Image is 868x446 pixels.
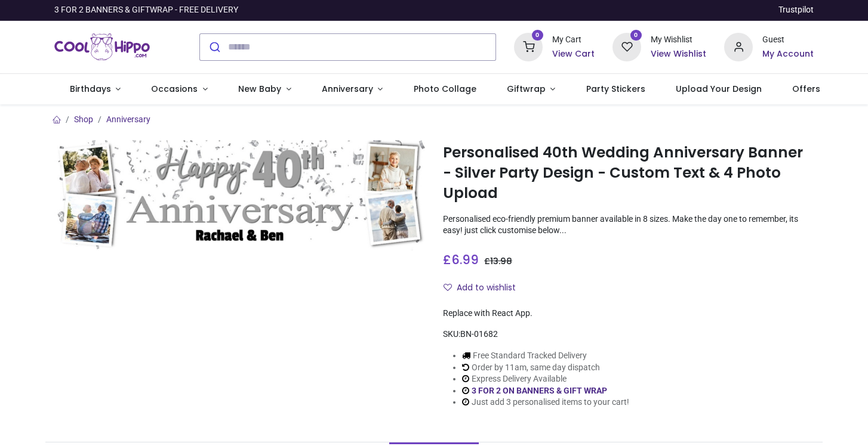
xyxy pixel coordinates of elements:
[507,83,546,95] span: Giftwrap
[612,41,641,51] a: 0
[306,74,398,105] a: Anniversary
[586,83,645,95] span: Party Stickers
[451,251,479,268] span: 6.99
[443,251,479,268] span: £
[54,30,150,64] img: Cool Hippo
[443,329,814,340] div: SKU:
[443,143,814,204] h1: Personalised 40th Wedding Anniversary Banner - Silver Party Design - Custom Text & 4 Photo Upload
[651,48,706,60] a: View Wishlist
[462,397,629,408] li: Just add 3 personalised items to your cart!
[70,83,111,95] span: Birthdays
[223,74,307,105] a: New Baby
[322,83,373,95] span: Anniversary
[54,74,136,105] a: Birthdays
[630,30,642,41] sup: 0
[472,386,607,395] a: 3 FOR 2 ON BANNERS & GIFT WRAP
[762,48,814,60] a: My Account
[443,278,526,298] button: Add to wishlistAdd to wishlist
[484,255,512,267] span: £
[552,48,595,60] a: View Cart
[200,34,228,60] button: Submit
[443,213,814,237] p: Personalised eco-friendly premium banner available in 8 sizes. Make the day one to remember, its ...
[792,83,820,95] span: Offers
[514,41,543,51] a: 0
[462,362,629,374] li: Order by 11am, same day dispatch
[460,329,498,339] span: BN-01682
[136,74,223,105] a: Occasions
[462,373,629,385] li: Express Delivery Available
[54,140,425,251] img: Personalised 40th Wedding Anniversary Banner - Silver Party Design - Custom Text & 4 Photo Upload
[532,30,543,41] sup: 0
[552,34,595,46] div: My Cart
[491,74,571,105] a: Giftwrap
[54,4,238,16] div: 3 FOR 2 BANNERS & GIFTWRAP - FREE DELIVERY
[238,83,281,95] span: New Baby
[106,114,150,124] a: Anniversary
[443,308,814,320] div: Replace with React App.
[762,34,814,46] div: Guest
[462,350,629,362] li: Free Standard Tracked Delivery
[778,4,814,16] a: Trustpilot
[414,83,476,95] span: Photo Collage
[54,30,150,64] a: Logo of Cool Hippo
[74,114,93,124] a: Shop
[151,83,198,95] span: Occasions
[651,34,706,46] div: My Wishlist
[676,83,762,95] span: Upload Your Design
[444,283,452,292] i: Add to wishlist
[490,255,512,267] span: 13.98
